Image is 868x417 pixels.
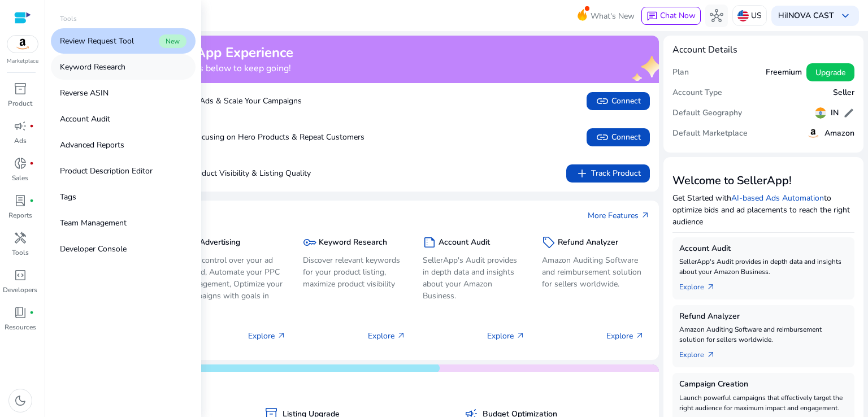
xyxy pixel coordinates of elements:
p: Advanced Reports [60,139,124,151]
p: Amazon Auditing Software and reimbursement solution for sellers worldwide. [679,324,848,345]
p: Launch powerful campaigns that effectively target the right audience for maximum impact and engag... [679,393,848,413]
b: INOVA CAST [786,10,834,21]
span: handyman [14,231,27,245]
p: Tools [12,247,29,258]
p: Developers [3,285,37,295]
button: addTrack Product [566,164,650,183]
span: arrow_outward [397,331,406,340]
span: add [575,167,589,180]
p: Tools [60,14,77,24]
span: Upgrade [815,67,845,79]
button: hub [705,5,728,27]
img: amazon.svg [806,127,820,140]
span: edit [843,107,854,119]
img: us.svg [737,10,749,21]
span: book_4 [14,306,27,319]
span: arrow_outward [635,331,644,340]
p: Boost Sales by Focusing on Hero Products & Repeat Customers [79,131,364,143]
span: key [303,236,316,249]
img: amazon.svg [7,36,38,53]
span: dark_mode [14,394,27,407]
span: code_blocks [14,268,27,282]
h4: Account Details [672,45,737,55]
p: Product [8,98,32,108]
h5: Refund Analyzer [679,312,848,322]
span: Track Product [575,167,641,180]
span: New [159,34,186,48]
h3: Welcome to SellerApp! [672,174,854,188]
h5: Campaign Creation [679,380,848,389]
h5: Amazon [824,129,854,138]
p: Amazon Auditing Software and reimbursement solution for sellers worldwide. [542,254,644,290]
span: arrow_outward [706,283,715,292]
p: Resources [5,322,36,332]
p: Team Management [60,217,127,229]
img: in.svg [815,107,826,119]
span: fiber_manual_record [29,198,34,203]
p: Explore [368,330,406,342]
h5: Default Geography [672,108,742,118]
span: summarize [423,236,436,249]
span: Chat Now [660,10,696,21]
p: Reports [8,210,32,220]
p: Explore [248,330,286,342]
h5: Plan [672,68,689,77]
p: Reverse ASIN [60,87,108,99]
span: fiber_manual_record [29,310,34,315]
h5: Account Audit [439,238,490,247]
span: arrow_outward [277,331,286,340]
span: Connect [596,131,641,144]
button: linkConnect [587,128,650,146]
button: linkConnect [587,92,650,110]
p: Sales [12,173,28,183]
p: Review Request Tool [60,35,134,47]
span: link [596,94,609,108]
a: Explorearrow_outward [679,345,724,360]
span: fiber_manual_record [29,124,34,128]
p: Account Audit [60,113,110,125]
span: arrow_outward [706,350,715,359]
span: inventory_2 [14,82,27,95]
h5: Account Type [672,88,722,98]
span: link [596,131,609,144]
a: Explorearrow_outward [679,277,724,293]
span: Connect [596,94,641,108]
span: What's New [591,6,635,26]
span: arrow_outward [641,211,650,220]
button: Upgrade [806,63,854,81]
a: AI-based Ads Automation [731,193,824,203]
p: Product Description Editor [60,165,153,177]
h5: Freemium [766,68,802,77]
h5: Account Audit [679,244,848,254]
p: Marketplace [7,57,38,66]
span: hub [710,9,723,23]
p: Tags [60,191,76,203]
p: Keyword Research [60,61,125,73]
span: arrow_outward [516,331,525,340]
a: More Featuresarrow_outward [588,210,650,221]
p: Explore [606,330,644,342]
h5: Refund Analyzer [558,238,618,247]
span: keyboard_arrow_down [839,9,852,23]
h5: Keyword Research [319,238,387,247]
p: Hi [778,12,834,20]
h5: IN [831,108,839,118]
p: Take control over your ad spend, Automate your PPC Management, Optimize your campaigns with goals... [184,254,286,314]
h5: Advertising [199,238,240,247]
p: Ads [14,136,27,146]
span: donut_small [14,157,27,170]
span: sell [542,236,555,249]
span: chat [646,11,658,22]
p: US [751,6,762,25]
button: chatChat Now [641,7,701,25]
span: campaign [14,119,27,133]
h5: Default Marketplace [672,129,748,138]
p: Get Started with to optimize bids and ad placements to reach the right audience [672,192,854,228]
h5: Seller [833,88,854,98]
p: Explore [487,330,525,342]
p: Developer Console [60,243,127,255]
span: fiber_manual_record [29,161,34,166]
span: lab_profile [14,194,27,207]
p: Discover relevant keywords for your product listing, maximize product visibility [303,254,405,290]
p: SellerApp's Audit provides in depth data and insights about your Amazon Business. [679,257,848,277]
